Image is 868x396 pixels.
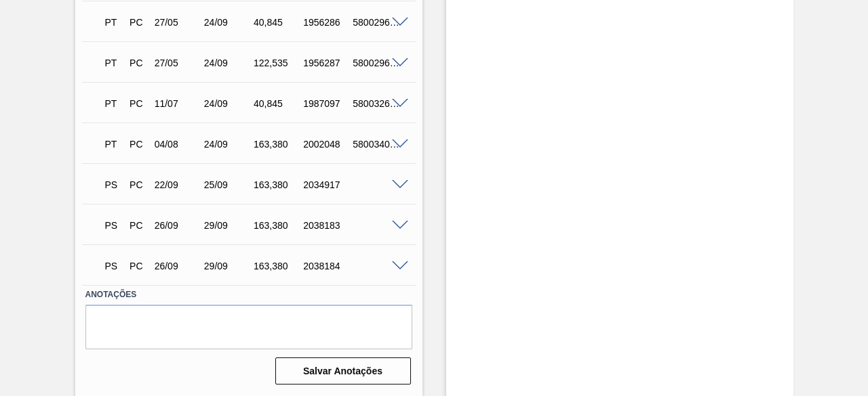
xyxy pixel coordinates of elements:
[300,17,353,28] div: 1956286
[126,179,150,190] div: Pedido de Compra
[300,139,353,150] div: 2002048
[250,58,304,68] div: 122,535
[151,17,205,28] div: 27/05/2025
[349,98,403,109] div: 5800326276
[102,129,125,159] div: Pedido em Trânsito
[250,261,304,271] div: 163,380
[250,179,304,190] div: 163,380
[300,58,353,68] div: 1956287
[105,139,122,150] p: PT
[300,220,353,231] div: 2038183
[151,98,205,109] div: 11/07/2025
[250,139,304,150] div: 163,380
[126,58,150,68] div: Pedido de Compra
[85,285,412,305] label: Anotações
[201,220,254,231] div: 29/09/2025
[126,139,150,150] div: Pedido de Compra
[151,220,205,231] div: 26/09/2025
[126,261,150,271] div: Pedido de Compra
[250,220,304,231] div: 163,380
[349,139,403,150] div: 5800340259
[201,17,254,28] div: 24/09/2025
[126,220,150,231] div: Pedido de Compra
[105,179,122,190] p: PS
[151,179,205,190] div: 22/09/2025
[151,139,205,150] div: 04/08/2025
[126,98,150,109] div: Pedido de Compra
[151,261,205,271] div: 26/09/2025
[102,48,125,78] div: Pedido em Trânsito
[126,17,150,28] div: Pedido de Compra
[105,261,122,271] p: PS
[349,58,403,68] div: 5800296729
[201,139,254,150] div: 24/09/2025
[300,179,353,190] div: 2034917
[102,7,125,37] div: Pedido em Trânsito
[250,17,304,28] div: 40,845
[201,261,254,271] div: 29/09/2025
[349,17,403,28] div: 5800296728
[105,220,122,231] p: PS
[300,98,353,109] div: 1987097
[102,251,125,281] div: Aguardando PC SAP
[102,170,125,200] div: Aguardando PC SAP
[201,98,254,109] div: 24/09/2025
[105,98,122,109] p: PT
[105,17,122,28] p: PT
[102,211,125,240] div: Aguardando PC SAP
[151,58,205,68] div: 27/05/2025
[250,98,304,109] div: 40,845
[275,357,411,384] button: Salvar Anotações
[300,261,353,271] div: 2038184
[201,58,254,68] div: 24/09/2025
[102,89,125,118] div: Pedido em Trânsito
[105,58,122,68] p: PT
[201,179,254,190] div: 25/09/2025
